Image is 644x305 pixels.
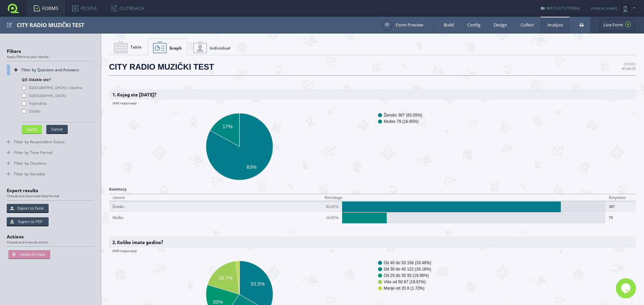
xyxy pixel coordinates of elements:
[7,217,49,226] button: Export to PDF
[148,39,187,55] a: Graph
[605,201,636,212] div: 387
[7,137,94,147] a: Filter by Respondent Status
[461,17,487,33] a: Config
[109,106,631,187] svg: A chart.
[210,45,230,51] span: Individual
[7,234,101,247] h2: Actions
[213,299,223,305] text: 20%
[112,247,137,254] span: (466 responses)
[7,55,101,58] span: Apply filters to your results
[384,286,424,291] text: Manje od 20 8 (1.72%)
[324,194,342,201] div: Percentage
[109,39,147,56] a: Table
[7,49,101,61] h2: Filters
[384,273,429,278] text: Od 20 do 30 93 (19.96%)
[7,158,94,169] a: Filter by Duration
[22,93,66,99] label: [GEOGRAPHIC_DATA]
[7,194,101,198] span: Choose and download data format
[22,86,26,90] input: [GEOGRAPHIC_DATA] i okolina
[17,17,378,33] div: CITY RADIO MUZIČKI TEST
[222,124,232,129] text: 17%
[384,260,431,265] text: Od 40 do 50 156 (33.48%)
[7,188,101,201] h2: Export results
[384,280,426,284] text: Više od 50 87 (18.67%)
[7,204,49,212] button: Export to Excel
[22,101,47,106] label: Vojvodina
[218,275,233,281] text: 18.7%
[605,212,636,223] div: 79
[188,39,235,56] a: Individual
[7,169,94,179] a: Filter by Variable
[541,5,581,11] a: WATCH TUTORIAL
[112,100,137,106] span: (466 responses)
[384,119,419,124] text: Muško 79 (16.95%)
[622,62,636,71] span: [DATE]
[109,212,324,223] div: Muško
[247,164,257,170] text: 83%
[437,17,461,33] a: Build
[7,240,101,244] span: Choose and execute action
[384,112,422,118] text: Žensko 387 (83.05%)
[22,77,94,82] div: Q3: Odakle ste?
[324,201,342,212] div: 83.05%
[22,125,42,133] button: Apply
[22,101,26,106] input: Vojvodina
[46,125,68,133] button: Cancel
[22,109,40,114] label: Ostalo
[541,17,570,33] a: Analyze
[382,20,423,30] a: Form Preview
[109,89,636,100] h2: 1. Kojeg ste [DATE]?
[384,267,431,272] text: Od 30 do 40 122 (26.18%)
[109,237,636,247] h2: 2. Koliko imate godina?
[600,19,635,31] a: Live Form
[109,62,214,71] span: CITY RADIO MUZIČKI TEST
[616,278,637,298] iframe: chat widget
[605,194,636,201] div: Responses
[7,65,94,75] a: Filter by Question and Answers
[109,194,324,201] div: Answer
[22,109,26,113] input: Ostalo
[22,93,26,98] input: [GEOGRAPHIC_DATA]
[7,147,94,158] a: Filter by Time Period
[251,281,265,287] text: 33.5%
[487,17,514,33] a: Design
[130,44,142,50] span: Table
[109,201,324,212] div: Žensko
[109,187,636,191] h3: Summary
[8,250,50,258] button: Delete All Data
[324,212,342,223] div: 16.95%
[169,45,182,51] span: Graph
[622,67,636,71] strong: 07:43:55
[514,17,541,33] a: Collect
[7,21,12,29] span: Edit
[22,85,82,91] label: [GEOGRAPHIC_DATA] i okolina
